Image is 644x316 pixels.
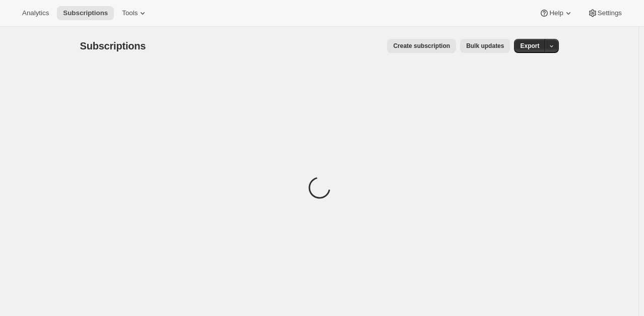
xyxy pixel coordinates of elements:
button: Bulk updates [460,39,510,53]
span: Tools [122,9,138,17]
button: Tools [116,6,154,20]
span: Help [549,9,563,17]
button: Export [514,39,545,53]
span: Create subscription [393,42,450,50]
button: Create subscription [387,39,456,53]
span: Export [520,42,539,50]
span: Bulk updates [466,42,504,50]
button: Help [533,6,579,20]
button: Settings [582,6,628,20]
span: Settings [598,9,622,17]
button: Subscriptions [57,6,114,20]
span: Subscriptions [80,40,146,51]
span: Analytics [22,9,49,17]
span: Subscriptions [63,9,108,17]
button: Analytics [16,6,55,20]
